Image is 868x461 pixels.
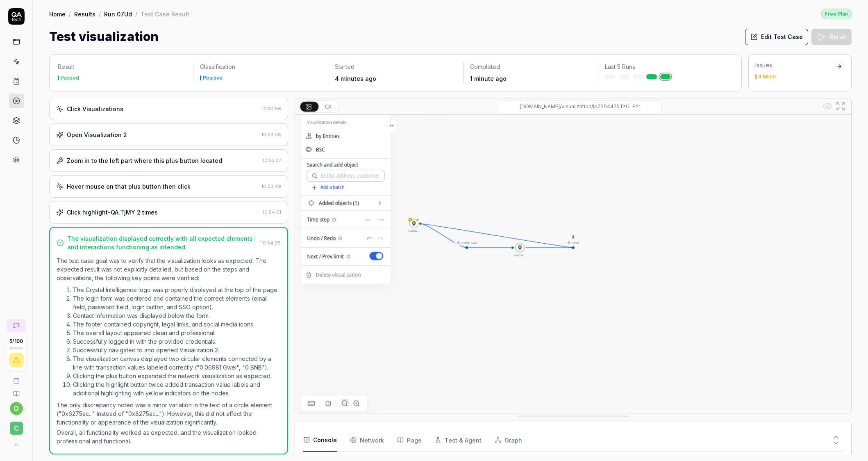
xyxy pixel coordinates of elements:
time: 1 minute ago [470,75,507,82]
button: Rerun [811,29,852,45]
li: Clicking the plus button expanded the network visualization as expected. [73,372,281,380]
p: The only discrepancy noted was a minor variation in the text of a circle element ("0x6275ac..." i... [57,401,281,427]
button: Network [350,429,384,452]
button: Console [303,429,337,452]
time: 10:53:37 [263,157,281,163]
p: The test case goal was to verify that the visualization looks as expected. The expected result wa... [57,256,281,282]
p: Classification [200,63,322,71]
li: Clicking the highlight button twice added transaction value labels and additional highlighting wi... [73,380,281,397]
li: The overall layout appeared clean and professional. [73,329,281,337]
p: Result [58,63,186,71]
button: Test & Agent [435,429,482,452]
div: Passed [61,75,79,80]
time: 10:53:49 [261,183,281,189]
img: Screenshot [295,69,851,417]
a: Documentation [3,384,29,397]
a: Results [74,10,95,18]
div: Open Visualization 2 [67,130,127,139]
div: The visualization displayed correctly with all expected elements and interactions functioning as ... [67,234,258,251]
button: Graph [495,429,522,452]
p: Started [335,63,457,71]
time: 10:54:01 [263,209,281,215]
div: Positive [203,75,223,80]
li: Successfully navigated to and opened Visualization 2. [73,346,281,354]
li: The visualization canvas displayed two circular elements connected by a line with transaction val... [73,354,281,372]
div: / [135,10,137,18]
div: Hover mouse on that plus button then click [67,182,191,191]
span: 5 / 100 [9,339,23,344]
span: C [10,422,23,435]
div: Zoom in to the left part where this plus button located [67,156,222,165]
li: The Crystal Intelligence logo was properly displayed at the top of the page. [73,285,281,294]
button: C [3,415,29,436]
button: Page [397,429,422,452]
p: Last 5 Runs [605,63,727,71]
div: / [99,10,101,18]
a: New conversation [7,319,26,332]
li: Successfully logged in with the provided credentials. [73,337,281,346]
li: The footer contained copyright, legal links, and social media icons. [73,320,281,329]
a: Book a call with us [3,371,29,384]
button: Free Plan [821,8,852,19]
div: Click Visualizations [67,105,123,113]
button: Open in full screen [834,100,847,113]
p: Overall, all functionality worked as expected, and the visualization looked professional and func... [57,428,281,445]
div: Click highlight-QA.TjMY 2 times [67,208,158,217]
div: Test Case Result [141,10,189,18]
time: 10:52:56 [262,106,281,112]
a: Run 07Ud [104,10,132,18]
li: The login form was centered and contained the correct elements (email field, password field, logi... [73,294,281,311]
button: o [10,402,23,415]
time: 10:53:08 [261,132,281,137]
h1: Test visualization [49,27,159,46]
time: 10:54:28 [261,240,281,246]
li: Contact information was displayed below the form. [73,311,281,320]
button: Edit Test Case [745,29,808,45]
time: 4 minutes ago [335,75,376,82]
div: Issues [755,61,834,69]
button: Show all interative elements [821,100,834,113]
a: Home [49,10,66,18]
div: / [69,10,71,18]
p: Completed [470,63,592,71]
div: 4 Minor [758,74,777,79]
div: Free Plan [821,9,852,19]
